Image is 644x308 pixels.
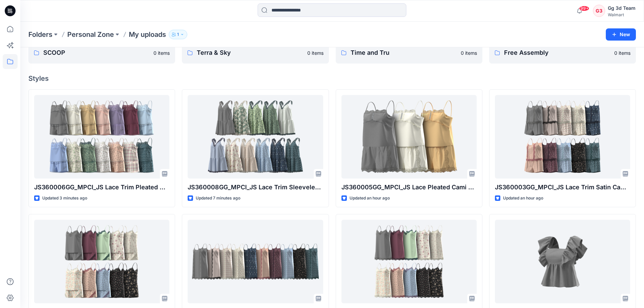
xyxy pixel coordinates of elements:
a: JS360006GG_MPCI_JS Lace Trim Pleated Cami Top & Shorts Set With Embroidery [34,95,169,179]
p: JS360008GG_MPCI_JS Lace Trim Sleeveless V-Neck Mini Dress [188,183,323,192]
div: Walmart [608,12,636,17]
a: JS360005GG_MPCI_JS Lace Pleated Cami Top & Shorts Set [341,95,477,179]
p: Terra & Sky [197,48,303,57]
p: Updated 3 minutes ago [42,195,87,202]
p: JS360005GG_MPCI_JS Lace Pleated Cami Top & Shorts Set [341,183,477,192]
a: Personal Zone [67,30,114,39]
a: Free Assembly0 items [489,42,636,64]
a: JS360004GG_MPCI_JS Lace Trim Satin Strappy Dress [188,220,323,303]
a: Time and Tru0 items [336,42,482,64]
h4: Styles [28,74,636,82]
span: 99+ [579,6,589,11]
a: JS360008GG_MPCI_JS Lace Trim Sleeveless V-Neck Mini Dress [188,95,323,179]
a: JS360003GG_MPCI_JS Lace Trim Satin Cami Top & Shorts Set [495,95,630,179]
p: SCOOP [43,48,149,57]
a: JS360001GG_MPCI_JS Lace Trim Satin V-Neck Cami Top & Shorts Set [34,220,169,303]
button: New [606,28,636,41]
div: G3 [593,5,605,17]
p: JS360006GG_MPCI_JS Lace Trim Pleated Cami Top & Shorts Set With Embroidery [34,183,169,192]
p: 0 items [461,49,477,56]
p: 0 items [307,49,324,56]
a: Folders [28,30,52,39]
p: Updated an hour ago [350,195,390,202]
div: Gg 3d Team [608,4,636,12]
a: Terra & Sky0 items [182,42,329,64]
button: 1 [169,30,187,39]
p: JS360003GG_MPCI_JS Lace Trim Satin Cami Top & Shorts Set [495,183,630,192]
p: 0 items [614,49,630,56]
p: Free Assembly [504,48,610,57]
p: 1 [177,31,179,38]
p: Time and Tru [351,48,457,57]
a: SCOOP0 items [28,42,175,64]
p: 0 items [153,49,170,56]
p: Updated 7 minutes ago [196,195,240,202]
a: JS360002GG_MPCI_JS Lace Trim Satin V-Neck Strappy Dress [341,220,477,303]
p: Updated an hour ago [503,195,543,202]
p: My uploads [129,30,166,39]
a: FAGG0026SM26 [495,220,630,303]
